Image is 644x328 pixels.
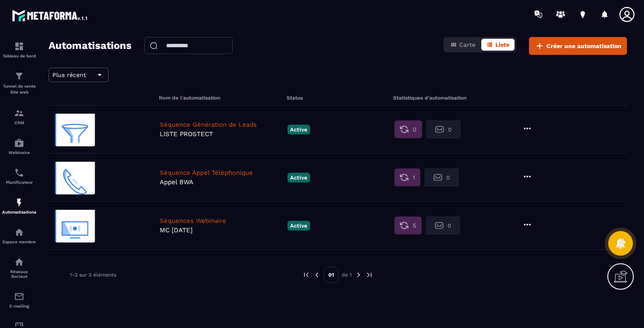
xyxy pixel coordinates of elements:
[2,54,36,58] p: Tableau de bord
[2,240,36,244] p: Espace membre
[54,208,96,242] img: automation-background
[54,112,96,146] img: automation-background
[287,173,310,183] p: Active
[287,221,310,231] p: Active
[14,257,24,267] img: social-network
[400,173,408,182] img: first stat
[2,120,36,125] p: CRM
[413,173,415,182] span: 1
[160,178,283,186] p: Appel BWA
[2,304,36,308] p: E-mailing
[160,130,283,138] p: LISTE PROSTECT
[2,102,36,131] a: formationformationCRM
[287,125,310,134] p: Active
[342,271,352,278] p: de 1
[160,169,283,177] p: Séquence Appel Téléphonique
[425,168,459,186] button: 0
[287,95,391,101] h6: Status
[448,126,451,133] span: 0
[2,221,36,251] a: automationsautomationsEspace membre
[70,272,116,278] p: 1-3 sur 3 éléments
[2,269,36,279] p: Réseaux Sociaux
[14,108,24,118] img: formation
[2,210,36,214] p: Automatisations
[160,226,283,234] p: MC [DATE]
[14,227,24,237] img: automations
[434,173,442,182] img: second stat
[2,35,36,65] a: formationformationTableau de bord
[529,37,627,55] button: Créer une automatisation
[302,271,310,279] img: prev
[313,271,321,279] img: prev
[14,41,24,51] img: formation
[160,217,283,225] p: Séquences Webinaire
[400,221,408,230] img: first stat
[2,191,36,221] a: automationsautomationsAutomatisations
[14,138,24,148] img: automations
[159,95,285,101] h6: Nom de l'automatisation
[355,271,362,279] img: next
[12,8,89,23] img: logo
[2,180,36,185] p: Planificateur
[14,168,24,178] img: scheduler
[324,267,339,283] p: 01
[2,161,36,191] a: schedulerschedulerPlanificateur
[445,39,480,51] button: Carte
[14,71,24,81] img: formation
[2,285,36,315] a: emailemailE-mailing
[400,125,408,134] img: first stat
[426,120,460,138] button: 0
[481,39,515,51] button: Liste
[14,291,24,302] img: email
[2,131,36,161] a: automationsautomationsWebinaire
[394,168,420,186] button: 1
[2,251,36,285] a: social-networksocial-networkRéseaux Sociaux
[546,42,621,50] span: Créer une automatisation
[435,125,444,134] img: second stat
[435,221,443,230] img: second stat
[413,125,417,134] span: 0
[160,121,283,128] p: Séquence Génération de Leads
[54,160,96,194] img: automation-background
[52,71,86,78] span: Plus récent
[446,174,450,181] span: 0
[459,41,475,48] span: Carte
[448,222,451,229] span: 0
[14,197,24,208] img: automations
[394,120,422,138] button: 0
[2,83,36,95] p: Tunnel de vente Site web
[2,150,36,155] p: Webinaire
[413,221,416,230] span: 5
[394,217,422,234] button: 5
[426,217,460,234] button: 0
[393,95,497,101] h6: Statistiques d'automatisation
[495,41,509,48] span: Liste
[365,271,373,279] img: next
[2,65,36,102] a: formationformationTunnel de vente Site web
[49,37,132,55] h2: Automatisations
